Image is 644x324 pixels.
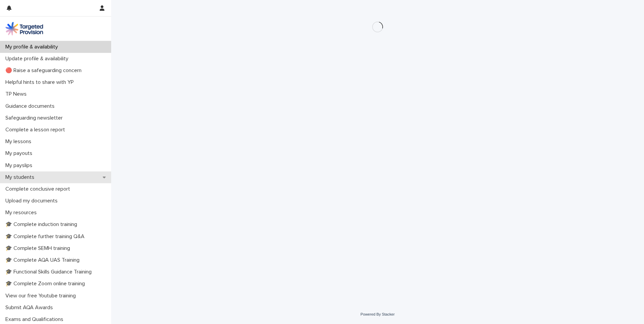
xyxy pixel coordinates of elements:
p: Complete conclusive report [3,186,75,192]
p: Guidance documents [3,103,60,109]
p: TP News [3,91,32,97]
p: Complete a lesson report [3,127,70,133]
p: Safeguarding newsletter [3,115,68,121]
p: Upload my documents [3,198,63,204]
p: My resources [3,209,42,216]
p: My profile & availability [3,44,63,50]
p: Update profile & availability [3,56,74,62]
p: My payouts [3,150,38,157]
p: 🎓 Complete further training Q&A [3,233,90,240]
p: My lessons [3,138,37,145]
p: Submit AQA Awards [3,304,58,311]
p: My payslips [3,162,38,169]
p: Exams and Qualifications [3,316,69,323]
p: 🎓 Functional Skills Guidance Training [3,269,97,275]
p: 🎓 Complete Zoom online training [3,281,90,287]
a: Powered By Stacker [360,312,394,316]
p: View our free Youtube training [3,293,81,299]
p: 🎓 Complete AQA UAS Training [3,257,85,263]
p: 🎓 Complete induction training [3,221,83,228]
img: M5nRWzHhSzIhMunXDL62 [5,22,43,35]
p: 🔴 Raise a safeguarding concern [3,67,87,74]
p: Helpful hints to share with YP [3,79,79,86]
p: My students [3,174,40,181]
p: 🎓 Complete SEMH training [3,245,75,252]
